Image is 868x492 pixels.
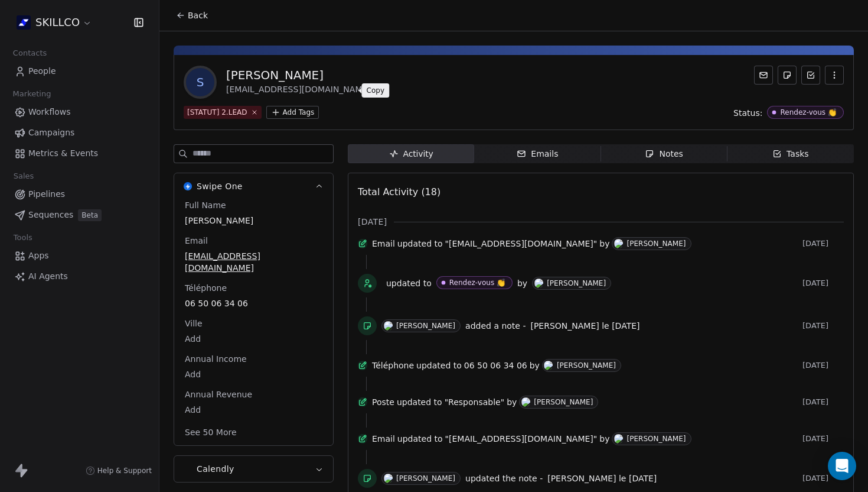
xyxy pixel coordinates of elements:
[599,238,609,250] span: by
[547,474,657,483] span: [PERSON_NAME] le [DATE]
[188,9,208,21] span: Back
[386,277,432,289] span: updated to
[184,182,192,190] img: Swipe One
[185,333,322,345] span: Add
[802,361,844,370] span: [DATE]
[8,44,52,62] span: Contacts
[530,319,639,333] a: [PERSON_NAME] le [DATE]
[169,5,215,26] button: Back
[416,360,462,371] span: updated to
[547,471,657,485] a: [PERSON_NAME] le [DATE]
[534,279,543,288] img: M
[445,238,598,250] span: "[EMAIL_ADDRESS][DOMAIN_NAME]"
[396,474,455,483] div: [PERSON_NAME]
[9,123,149,143] a: Campaigns
[197,180,243,192] span: Swipe One
[174,173,333,199] button: Swipe OneSwipe One
[507,396,517,408] span: by
[645,148,683,160] div: Notes
[517,277,527,289] span: by
[626,239,686,248] div: [PERSON_NAME]
[367,86,385,95] p: Copy
[28,65,56,77] span: People
[397,396,442,408] span: updated to
[14,12,94,33] button: SKILLCO
[358,216,387,228] span: [DATE]
[187,107,247,118] div: [STATUT] 2.LEAD
[185,297,322,309] span: 06 50 06 34 06
[449,279,505,287] div: Rendez-vous 👏
[397,433,443,445] span: updated to
[802,397,844,407] span: [DATE]
[28,250,49,262] span: Apps
[372,433,395,445] span: Email
[28,209,73,221] span: Sequences
[185,368,322,380] span: Add
[372,396,394,408] span: Poste
[445,396,504,408] span: "Responsable"
[182,235,210,247] span: Email
[178,422,244,443] button: See 50 More
[626,435,686,443] div: [PERSON_NAME]
[599,433,609,445] span: by
[547,279,606,287] div: [PERSON_NAME]
[28,188,65,200] span: Pipelines
[97,466,152,475] span: Help & Support
[226,83,387,98] div: [EMAIL_ADDRESS][DOMAIN_NAME]
[185,250,322,274] span: [EMAIL_ADDRESS][DOMAIN_NAME]
[530,360,540,371] span: by
[802,279,844,288] span: [DATE]
[802,239,844,248] span: [DATE]
[772,148,809,160] div: Tasks
[182,353,249,365] span: Annual Income
[396,322,455,330] div: [PERSON_NAME]
[802,474,844,483] span: [DATE]
[9,102,149,122] a: Workflows
[544,361,553,370] img: M
[9,267,149,286] a: AI Agents
[182,318,205,329] span: Ville
[614,434,623,444] img: M
[8,229,37,247] span: Tools
[614,239,623,248] img: M
[78,209,102,221] span: Beta
[465,320,526,332] span: added a note -
[464,360,527,371] span: 06 50 06 34 06
[182,282,229,294] span: Téléphone
[28,106,71,118] span: Workflows
[182,389,254,400] span: Annual Revenue
[9,144,149,163] a: Metrics & Events
[557,361,616,370] div: [PERSON_NAME]
[372,360,414,371] span: Téléphone
[185,215,322,226] span: [PERSON_NAME]
[226,67,387,83] div: [PERSON_NAME]
[802,434,844,444] span: [DATE]
[521,397,530,407] img: M
[384,474,393,483] img: M
[780,108,837,116] div: Rendez-vous 👏
[530,321,639,331] span: [PERSON_NAME] le [DATE]
[266,106,319,119] button: Add Tags
[465,472,543,484] span: updated the note -
[185,404,322,416] span: Add
[534,398,593,406] div: [PERSON_NAME]
[9,61,149,81] a: People
[186,68,214,96] span: S
[28,270,68,283] span: AI Agents
[9,184,149,204] a: Pipelines
[9,246,149,266] a: Apps
[17,15,31,30] img: Skillco%20logo%20icon%20(2).png
[8,167,39,185] span: Sales
[182,199,229,211] span: Full Name
[372,238,395,250] span: Email
[28,127,74,139] span: Campaigns
[358,186,440,198] span: Total Activity (18)
[8,85,56,103] span: Marketing
[517,148,558,160] div: Emails
[86,466,152,475] a: Help & Support
[35,15,80,30] span: SKILLCO
[397,238,443,250] span: updated to
[9,205,149,225] a: SequencesBeta
[384,321,393,331] img: M
[174,199,333,445] div: Swipe OneSwipe One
